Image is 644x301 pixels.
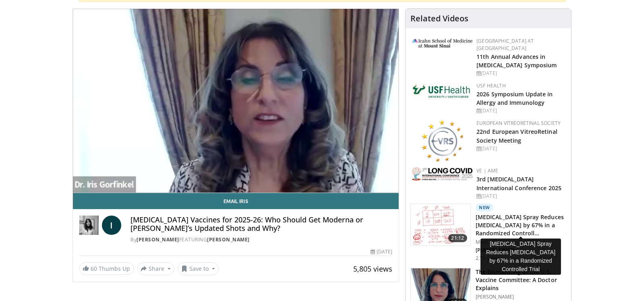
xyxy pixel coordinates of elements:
[476,167,498,174] a: VE | AME
[412,167,472,181] img: a2792a71-925c-4fc2-b8ef-8d1b21aec2f7.png.150x105_q85_autocrop_double_scale_upscale_version-0.2.jpg
[448,234,468,242] span: 21:12
[476,193,565,200] div: [DATE]
[410,203,566,262] a: 21:12 New [MEDICAL_DATA] Spray Reduces [MEDICAL_DATA] by 67% in a Randomized Controll… MedCram [P...
[476,90,553,106] a: 2026 Symposium Update in Allergy and Immunology
[73,193,399,209] a: Email Iris
[476,175,561,191] a: 3rd [MEDICAL_DATA] International Conference 2025
[476,268,566,292] h3: The Dismantling of the U.S. Vaccine Committee: A Doctor Explains
[178,262,219,275] button: Save to
[371,248,392,255] div: [DATE]
[412,39,472,48] img: 3aa743c9-7c3f-4fab-9978-1464b9dbe89c.png.150x105_q85_autocrop_double_scale_upscale_version-0.2.jpg
[353,264,392,274] span: 5,805 views
[476,107,565,114] div: [DATE]
[79,216,99,235] img: Dr. Iris Gorfinkel
[410,14,468,23] h4: Related Videos
[131,236,393,243] div: By FEATURING
[131,216,393,233] h4: [MEDICAL_DATA] Vaccines for 2025-26: Who Should Get Moderna or [PERSON_NAME]’s Updated Shots and ...
[412,82,472,100] img: 6ba8804a-8538-4002-95e7-a8f8012d4a11.png.150x105_q85_autocrop_double_scale_upscale_version-0.2.jpg
[137,262,175,275] button: Share
[421,120,464,162] img: ee0f788f-b72d-444d-91fc-556bb330ec4c.png.150x105_q85_autocrop_double_scale_upscale_version-0.2.png
[476,203,493,212] p: New
[476,82,506,89] a: USF Health
[79,262,134,275] a: 60 Thumbs Up
[476,145,565,152] div: [DATE]
[476,37,534,52] a: [GEOGRAPHIC_DATA] at [GEOGRAPHIC_DATA]
[207,236,250,243] a: [PERSON_NAME]
[91,265,97,272] span: 60
[137,236,180,243] a: [PERSON_NAME]
[476,213,566,237] h3: [MEDICAL_DATA] Spray Reduces [MEDICAL_DATA] by 67% in a Randomized Controll…
[476,53,557,69] a: 11th Annual Advances in [MEDICAL_DATA] Symposium
[102,216,121,235] a: I
[480,239,561,275] div: [MEDICAL_DATA] Spray Reduces [MEDICAL_DATA] by 67% in a Randomized Controlled Trial
[476,294,566,300] p: [PERSON_NAME]
[476,255,499,262] p: 2.7K views
[476,120,561,127] a: European VitreoRetinal Society
[476,239,566,245] p: MedCram
[476,128,557,144] a: 22nd European VitreoRetinal Society Meeting
[476,247,566,253] p: [PERSON_NAME]
[476,70,565,77] div: [DATE]
[73,9,399,193] video-js: Video Player
[411,204,470,246] img: 500bc2c6-15b5-4613-8fa2-08603c32877b.150x105_q85_crop-smart_upscale.jpg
